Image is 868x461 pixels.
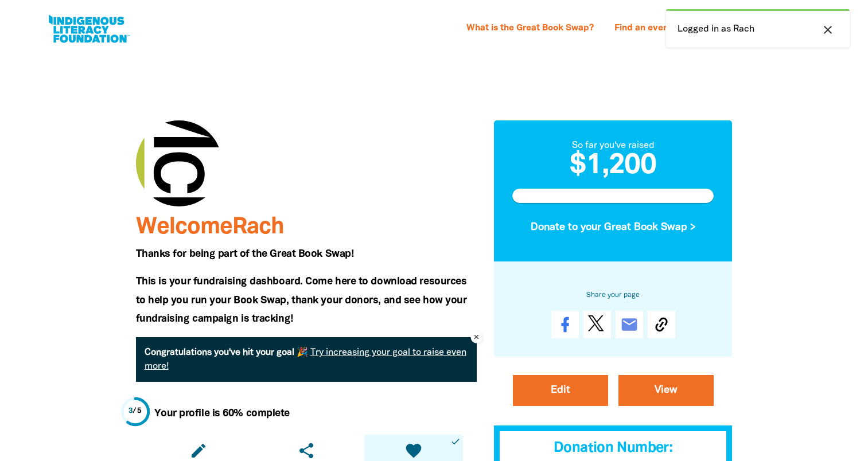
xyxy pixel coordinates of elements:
[136,249,354,259] span: Thanks for being part of the Great Book Swap!
[129,408,133,415] span: 3
[471,332,482,343] button: close
[512,153,714,180] h2: $1,200
[818,22,838,37] button: close
[512,212,714,243] button: Donate to your Great Book Swap >
[821,23,835,37] i: close
[136,217,284,238] span: Welcome Rach
[583,311,611,338] a: Post
[620,315,639,334] i: email
[512,289,714,302] h6: Share your page
[136,277,467,323] span: This is your fundraising dashboard. Come here to download resources to help you run your Book Swa...
[189,442,208,460] i: edit
[129,406,142,417] div: / 5
[554,442,672,455] span: Donation Number:
[618,375,714,406] a: View
[512,139,714,153] div: So far you've raised
[460,19,601,38] a: What is the Great Book Swap?
[616,311,643,338] a: email
[404,442,423,460] i: favorite
[608,19,679,38] a: Find an event
[666,9,850,48] div: Logged in as Rach
[473,332,480,343] i: close
[145,349,308,357] strong: Congratulations you've hit your goal 🎉
[154,409,290,418] strong: Your profile is 60% complete
[648,311,675,338] button: Copy Link
[297,442,316,460] i: share
[513,375,608,406] a: Edit
[450,436,461,447] i: done
[551,311,579,338] a: Share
